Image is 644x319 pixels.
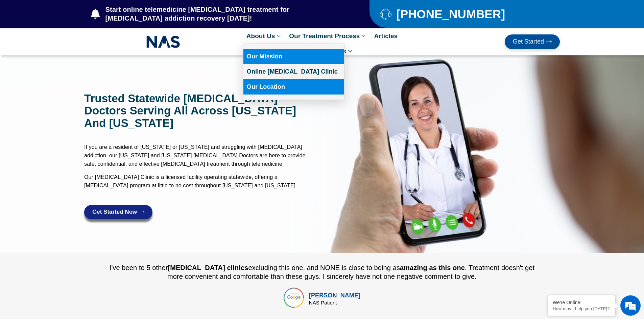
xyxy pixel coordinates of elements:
[309,300,360,305] div: NAS Patient
[243,49,344,64] a: Our Mission
[380,8,543,20] a: [PHONE_NUMBER]
[92,209,137,215] span: Get Started Now
[395,10,505,18] span: [PHONE_NUMBER]
[91,5,342,23] a: Start online telemedicine [MEDICAL_DATA] treatment for [MEDICAL_DATA] addiction recovery [DATE]!
[400,264,465,271] b: amazing as this one
[553,306,610,311] p: How may I help you today?
[7,35,18,45] div: Navigation go back
[243,28,286,44] a: About Us
[84,143,319,168] p: If you are a resident of [US_STATE] or [US_STATE] and struggling with [MEDICAL_DATA] addiction, o...
[284,288,304,308] img: top rated online suboxone treatment for opioid addiction treatment in tennessee and texas
[371,28,401,44] a: Articles
[505,34,560,49] a: Get Started
[286,28,371,44] a: Our Treatment Process
[553,300,610,305] div: We're Online!
[104,5,343,23] span: Start online telemedicine [MEDICAL_DATA] treatment for [MEDICAL_DATA] addiction recovery [DATE]!
[108,263,536,281] div: I've been to 5 other excluding this one, and NONE is close to being as . Treatment doesn't get mo...
[513,38,544,45] span: Get Started
[84,173,319,190] p: Our [MEDICAL_DATA] Clinic is a licensed facility operating statewide, offering a [MEDICAL_DATA] p...
[84,92,319,129] h1: Trusted Statewide [MEDICAL_DATA] doctors serving all across [US_STATE] and [US_STATE]
[243,64,344,79] a: Online [MEDICAL_DATA] Clinic
[111,3,127,20] div: Minimize live chat window
[146,34,180,50] img: NAS_email_signature-removebg-preview.png
[243,79,344,95] a: Our Location
[84,205,152,219] a: Get Started Now
[45,35,124,44] div: Chat with us now
[39,85,93,153] span: We're online!
[3,184,129,208] textarea: Type your message and hit 'Enter'
[309,291,360,300] div: [PERSON_NAME]
[168,264,248,271] b: [MEDICAL_DATA] clinics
